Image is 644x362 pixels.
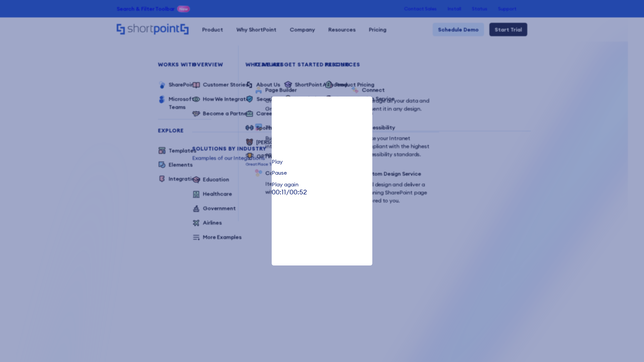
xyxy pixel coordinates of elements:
[272,187,372,197] p: /
[272,182,372,187] div: Play again
[272,170,372,175] div: Pause
[289,188,307,196] span: 00:52
[272,159,372,164] div: Play
[272,97,372,147] video: Your browser does not support the video tag.
[272,188,286,196] span: 00:11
